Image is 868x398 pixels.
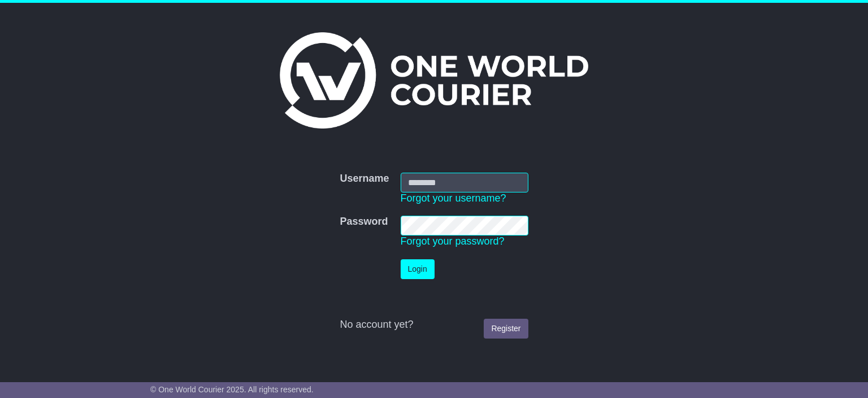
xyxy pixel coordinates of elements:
[401,236,505,247] a: Forgot your password?
[280,32,588,129] img: One World
[340,216,388,228] label: Password
[484,319,528,339] a: Register
[340,173,389,185] label: Username
[401,259,435,279] button: Login
[150,385,314,394] span: © One World Courier 2025. All rights reserved.
[401,192,506,204] a: Forgot your username?
[340,319,528,331] div: No account yet?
